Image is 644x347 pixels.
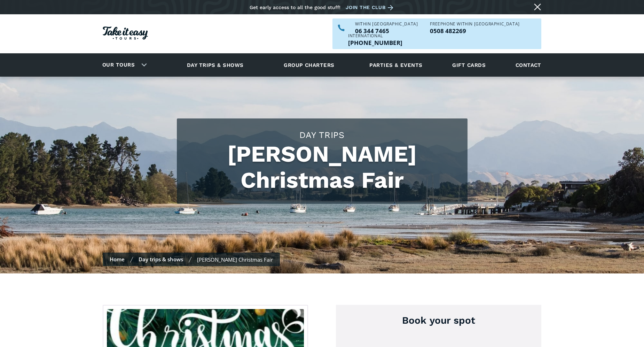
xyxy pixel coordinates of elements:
a: Call us freephone within NZ on 0508482269 [430,28,519,34]
a: Call us within NZ on 063447465 [355,28,418,34]
nav: Breadcrumbs [103,253,280,266]
a: Parties & events [366,55,426,75]
a: Home [110,256,125,263]
div: [PERSON_NAME] Christmas Fair [197,256,273,263]
div: Get early access to all the good stuff! [250,5,340,10]
div: WITHIN [GEOGRAPHIC_DATA] [355,22,418,26]
a: Homepage [103,23,148,45]
a: Group charters [275,55,343,75]
p: [PHONE_NUMBER] [348,40,402,46]
div: Freephone WITHIN [GEOGRAPHIC_DATA] [430,22,519,26]
a: Day trips & shows [178,55,252,75]
div: Our tours [94,55,152,75]
div: International [348,34,402,38]
h2: Day trips [184,129,461,141]
a: Day trips & shows [139,256,183,263]
img: Take it easy Tours logo [103,26,148,40]
a: Join the club [346,3,396,12]
h1: [PERSON_NAME] Christmas Fair [184,141,461,193]
a: Our tours [97,57,140,73]
a: Gift cards [449,55,489,75]
a: Call us outside of NZ on +6463447465 [348,40,402,46]
h3: Book your spot [348,314,529,327]
a: Close message [532,1,543,13]
a: Contact [512,55,545,75]
p: 06 344 7465 [355,28,418,34]
p: 0508 482269 [430,28,519,34]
